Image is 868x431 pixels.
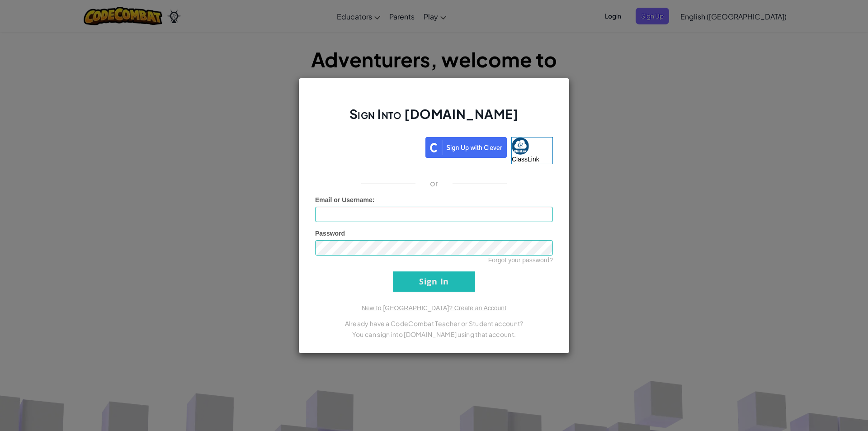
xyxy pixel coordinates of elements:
img: classlink-logo-small.png [512,137,529,155]
span: ClassLink [512,156,539,163]
img: clever_sso_button@2x.png [425,137,507,158]
iframe: Sign in with Google Button [311,136,425,156]
p: You can sign into [DOMAIN_NAME] using that account. [315,329,553,340]
h2: Sign Into [DOMAIN_NAME] [315,105,553,132]
label: : [315,195,375,204]
p: or [430,178,439,189]
span: Email or Username [315,196,373,204]
p: Already have a CodeCombat Teacher or Student account? [315,318,553,329]
input: Sign In [393,271,475,292]
a: Forgot your password? [488,256,553,264]
span: Password [315,230,345,237]
a: New to [GEOGRAPHIC_DATA]? Create an Account [362,304,506,312]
